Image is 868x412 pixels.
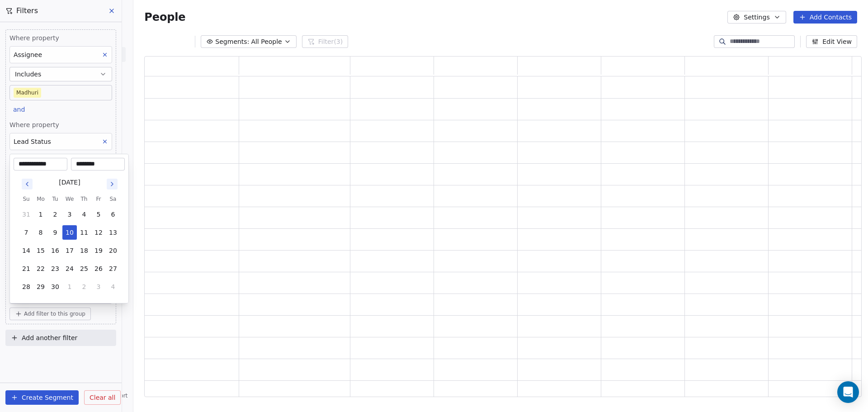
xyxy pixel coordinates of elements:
[62,194,77,204] th: Wednesday
[77,194,91,204] th: Thursday
[91,279,106,294] button: 3
[59,178,80,187] div: [DATE]
[19,261,33,276] button: 21
[62,243,77,258] button: 17
[48,194,62,204] th: Tuesday
[48,225,62,240] button: 9
[48,243,62,258] button: 16
[77,207,91,222] button: 4
[106,261,120,276] button: 27
[91,225,106,240] button: 12
[19,207,33,222] button: 31
[19,194,33,204] th: Sunday
[91,243,106,258] button: 19
[106,225,120,240] button: 13
[106,207,120,222] button: 6
[19,279,33,294] button: 28
[33,194,48,204] th: Monday
[21,178,33,190] button: Go to previous month
[33,243,48,258] button: 15
[62,261,77,276] button: 24
[91,261,106,276] button: 26
[33,225,48,240] button: 8
[106,178,118,190] button: Go to next month
[62,207,77,222] button: 3
[77,225,91,240] button: 11
[106,279,120,294] button: 4
[33,207,48,222] button: 1
[106,194,120,204] th: Saturday
[77,279,91,294] button: 2
[77,261,91,276] button: 25
[62,225,77,240] button: 10
[48,261,62,276] button: 23
[106,243,120,258] button: 20
[48,207,62,222] button: 2
[91,207,106,222] button: 5
[33,279,48,294] button: 29
[33,261,48,276] button: 22
[77,243,91,258] button: 18
[62,279,77,294] button: 1
[48,279,62,294] button: 30
[91,194,106,204] th: Friday
[19,243,33,258] button: 14
[19,225,33,240] button: 7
